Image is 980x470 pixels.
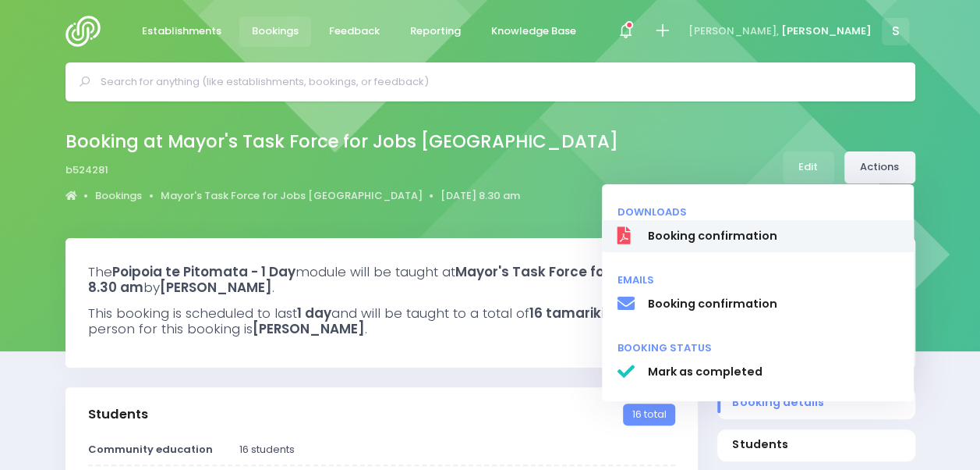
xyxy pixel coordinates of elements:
a: Booking details [717,387,915,419]
a: Reporting [398,16,474,47]
span: Booking details [732,394,900,411]
a: Establishments [129,16,235,47]
a: Booking confirmation [602,220,914,253]
h3: This booking is scheduled to last and will be taught to a total of in . The establishment's conta... [88,305,893,337]
strong: 16 tamariki [529,304,604,322]
span: Establishments [142,23,221,39]
h3: Students [88,407,148,422]
span: Bookings [252,23,299,39]
span: [PERSON_NAME] [781,23,872,39]
strong: [PERSON_NAME] [160,278,272,297]
a: Bookings [239,16,312,47]
input: Search for anything (like establishments, bookings, or feedback) [101,70,893,94]
span: Reporting [410,23,461,39]
li: Emails [602,265,914,288]
strong: Community education [88,442,213,457]
a: Mark as completed [602,356,914,389]
h2: Booking at Mayor's Task Force for Jobs [GEOGRAPHIC_DATA] [65,131,618,152]
span: 16 total [623,404,674,425]
a: Bookings [95,188,142,204]
a: Feedback [317,16,393,47]
span: S [882,18,909,45]
li: Downloads [602,198,914,220]
span: Booking confirmation [647,296,898,312]
strong: [PERSON_NAME] [253,319,365,338]
strong: Poipoia te Pitomata - 1 Day [112,262,295,281]
a: Students [717,429,915,461]
span: b524281 [65,162,108,178]
a: Actions [844,151,915,183]
span: Students [732,436,900,453]
div: 16 students [230,442,685,458]
a: Booking confirmation [602,288,914,321]
span: [PERSON_NAME], [688,23,779,39]
h3: The module will be taught at on by . [88,264,893,296]
span: Booking confirmation [647,228,898,244]
img: Logo [65,16,110,47]
li: Booking status [602,333,914,356]
strong: 1 day [297,304,331,322]
span: Feedback [329,23,380,39]
a: Mayor's Task Force for Jobs [GEOGRAPHIC_DATA] [161,188,423,204]
a: Edit [783,151,834,183]
strong: [DATE] 8.30 am [88,262,863,297]
a: Knowledge Base [479,16,589,47]
a: [DATE] 8.30 am [440,188,520,204]
span: Mark as completed [647,364,898,380]
strong: Mayor's Task Force for Jobs [GEOGRAPHIC_DATA] [455,262,798,281]
span: Knowledge Base [491,23,576,39]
